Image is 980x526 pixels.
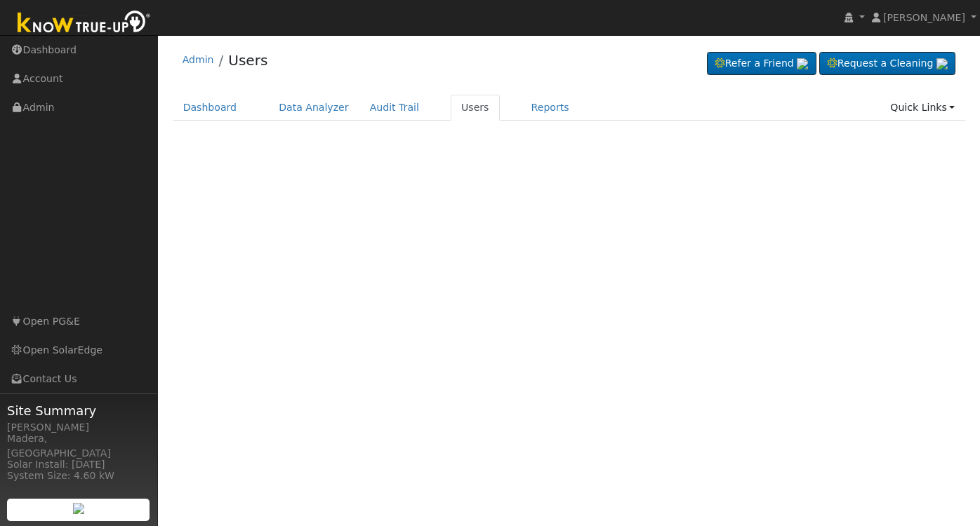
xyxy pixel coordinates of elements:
a: Quick Links [880,95,965,121]
a: Users [228,52,267,69]
div: System Size: 4.60 kW [7,468,150,483]
span: Site Summary [7,401,150,420]
img: retrieve [797,58,808,69]
img: retrieve [936,58,948,69]
a: Audit Trail [359,95,430,121]
div: [PERSON_NAME] [7,420,150,435]
span: [PERSON_NAME] [883,12,965,23]
img: retrieve [73,503,84,514]
a: Dashboard [173,95,248,121]
a: Users [451,95,500,121]
div: Madera, [GEOGRAPHIC_DATA] [7,431,150,461]
img: Know True-Up [11,8,158,39]
a: Admin [183,54,214,65]
a: Refer a Friend [707,52,816,76]
div: Solar Install: [DATE] [7,457,150,472]
a: Request a Cleaning [819,52,955,76]
a: Data Analyzer [268,95,359,121]
a: Reports [521,95,580,121]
